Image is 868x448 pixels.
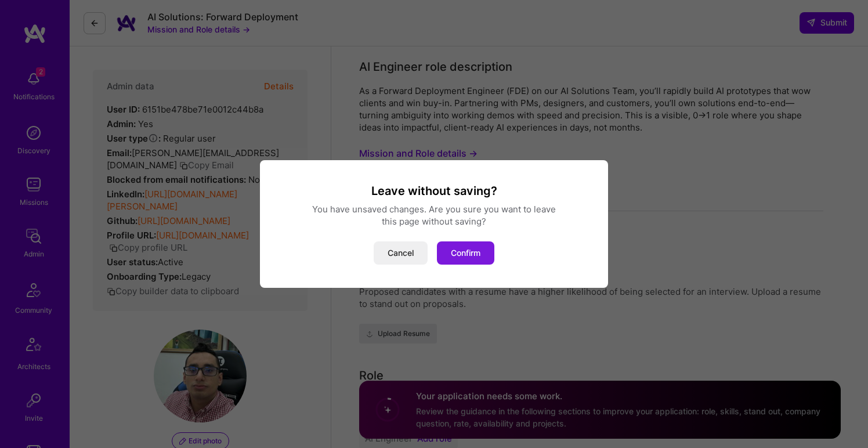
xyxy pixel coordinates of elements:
[274,183,594,198] h3: Leave without saving?
[260,160,608,288] div: modal
[274,215,594,227] div: this page without saving?
[437,241,494,265] button: Confirm
[274,203,594,215] div: You have unsaved changes. Are you sure you want to leave
[374,241,428,265] button: Cancel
